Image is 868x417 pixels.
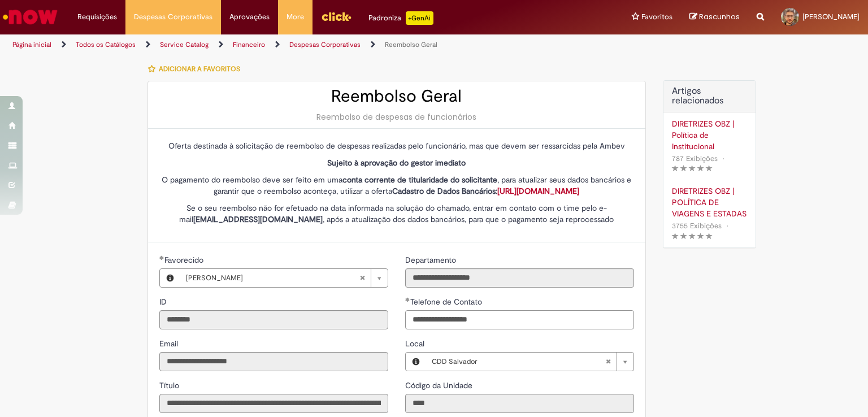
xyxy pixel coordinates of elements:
a: Service Catalog [160,40,209,49]
a: Financeiro [233,40,265,49]
a: DIRETRIZES OBZ | POLÍTICA DE VIAGENS E ESTADAS [672,185,747,219]
span: Necessários - Favorecido [164,255,206,265]
label: Somente leitura - Email [159,338,180,349]
label: Somente leitura - Código da Unidade [405,380,475,391]
span: • [720,151,727,166]
abbr: Limpar campo Local [600,353,617,371]
span: Somente leitura - Título [159,380,181,390]
p: Se o seu reembolso não for efetuado na data informada na solução do chamado, entrar em contato co... [159,202,634,225]
img: ServiceNow [1,6,59,28]
span: [PERSON_NAME] [186,269,359,287]
img: click_logo_yellow_360x200.png [321,8,351,25]
span: Somente leitura - Departamento [405,255,458,265]
a: [URL][DOMAIN_NAME] [497,186,579,196]
input: Título [159,394,388,413]
div: Padroniza [368,11,433,25]
input: Departamento [405,268,634,288]
span: Somente leitura - Código da Unidade [405,380,475,390]
div: Reembolso de despesas de funcionários [159,111,634,123]
span: More [287,11,304,23]
span: Aprovações [229,11,270,23]
p: +GenAi [406,11,433,25]
a: Despesas Corporativas [289,40,361,49]
strong: Sujeito à aprovação do gestor imediato [327,158,466,168]
input: Código da Unidade [405,394,634,413]
abbr: Limpar campo Favorecido [354,269,371,287]
h3: Artigos relacionados [672,86,747,106]
button: Local, Visualizar este registro CDD Salvador [406,353,426,371]
h2: Reembolso Geral [159,87,634,106]
a: DIRETRIZES OBZ | Política de Institucional [672,118,747,152]
span: Rascunhos [699,11,740,22]
label: Somente leitura - Título [159,380,181,391]
span: Favoritos [641,11,672,23]
span: Obrigatório Preenchido [159,255,164,260]
span: CDD Salvador [432,353,605,371]
p: Oferta destinada à solicitação de reembolso de despesas realizadas pelo funcionário, mas que deve... [159,140,634,151]
strong: conta corrente de titularidade do solicitante [342,175,497,185]
span: Local [405,338,427,349]
ul: Trilhas de página [8,34,570,55]
strong: [EMAIL_ADDRESS][DOMAIN_NAME] [193,214,323,224]
span: Requisições [77,11,117,23]
span: Despesas Corporativas [134,11,212,23]
input: Email [159,352,388,371]
a: [PERSON_NAME]Limpar campo Favorecido [180,269,388,287]
button: Favorecido, Visualizar este registro Danilo Figueiredo Souza [160,269,180,287]
input: Telefone de Contato [405,310,634,329]
span: 787 Exibições [672,154,718,163]
a: Rascunhos [689,12,740,23]
label: Somente leitura - ID [159,296,169,307]
span: Adicionar a Favoritos [159,64,240,73]
p: O pagamento do reembolso deve ser feito em uma , para atualizar seus dados bancários e garantir q... [159,174,634,197]
span: • [724,218,731,233]
a: CDD SalvadorLimpar campo Local [426,353,633,371]
span: 3755 Exibições [672,221,722,231]
span: Telefone de Contato [410,297,484,307]
a: Página inicial [12,40,51,49]
span: Obrigatório Preenchido [405,297,410,302]
button: Adicionar a Favoritos [147,57,246,81]
label: Somente leitura - Departamento [405,254,458,266]
a: Todos os Catálogos [76,40,136,49]
strong: Cadastro de Dados Bancários: [392,186,579,196]
span: [PERSON_NAME] [802,12,860,21]
input: ID [159,310,388,329]
a: Reembolso Geral [385,40,437,49]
